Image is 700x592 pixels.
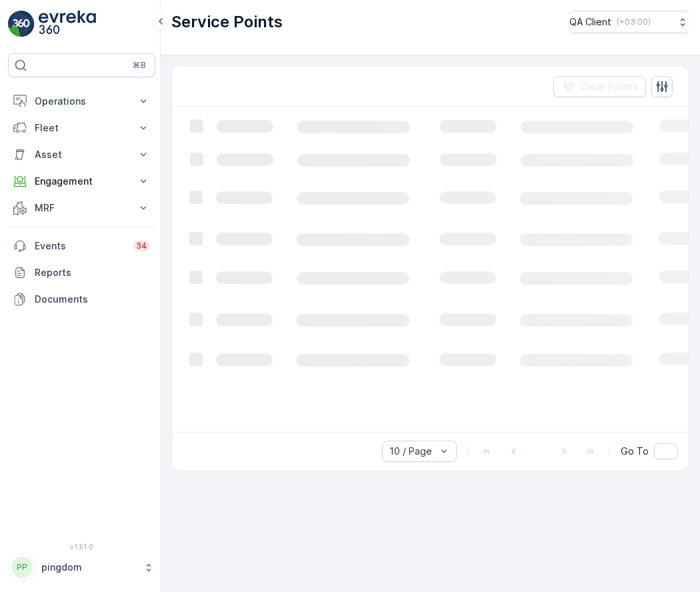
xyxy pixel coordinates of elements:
button: Engagement [8,168,155,195]
button: Clear Filters [553,76,646,97]
p: Operations [35,95,129,108]
p: MRF [35,201,129,215]
img: logo_light-DOdMpM7g.png [39,11,96,37]
p: Asset [35,148,129,161]
button: Operations [8,88,155,115]
img: logo [8,11,35,37]
a: Reports [8,259,155,286]
button: MRF [8,195,155,221]
p: Clear Filters [580,80,638,93]
p: ⌘B [133,60,146,71]
button: QA Client(+03:00) [569,11,689,33]
button: Fleet [8,115,155,141]
a: Events34 [8,233,155,259]
p: Reports [35,266,150,279]
p: Events [35,239,125,253]
p: Engagement [35,175,129,188]
p: ( +03:00 ) [617,17,651,27]
button: PPpingdom [8,553,155,581]
button: Asset [8,141,155,168]
span: Go To [621,445,649,458]
p: 34 [136,241,147,251]
a: Documents [8,286,155,313]
div: PP [11,557,33,578]
p: Fleet [35,121,129,135]
span: v 1.51.0 [8,543,155,551]
p: Documents [35,293,150,306]
p: QA Client [569,15,611,29]
p: Service Points [171,11,283,33]
p: pingdom [41,561,137,574]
